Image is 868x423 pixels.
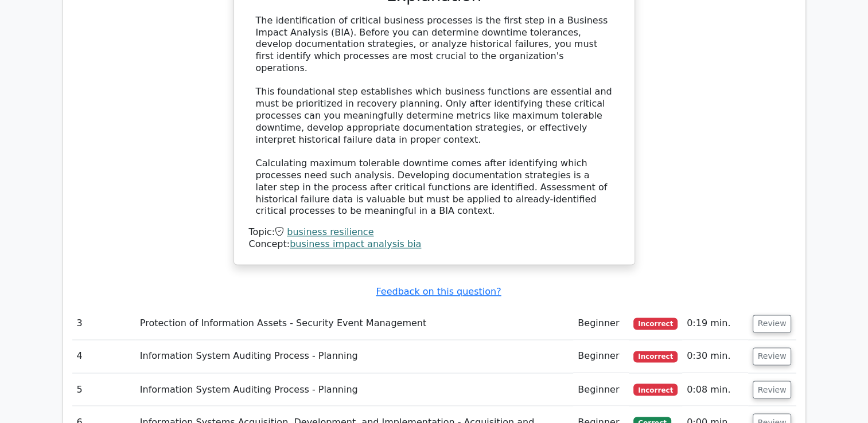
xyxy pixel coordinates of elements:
span: Incorrect [633,318,678,329]
td: 3 [72,307,135,340]
td: 4 [72,340,135,373]
span: Incorrect [633,383,678,395]
td: 0:08 min. [682,373,748,406]
td: Beginner [573,373,629,406]
td: 5 [72,373,135,406]
div: Topic: [249,226,620,238]
td: 0:30 min. [682,340,748,373]
span: Incorrect [633,351,678,362]
td: Beginner [573,307,629,340]
button: Review [753,347,792,365]
td: Beginner [573,340,629,373]
button: Review [753,381,792,398]
td: 0:19 min. [682,307,748,340]
a: Feedback on this question? [376,286,501,297]
a: business resilience [287,226,373,237]
div: The identification of critical business processes is the first step in a Business Impact Analysis... [256,15,613,218]
div: Concept: [249,238,620,250]
td: Protection of Information Assets - Security Event Management [135,307,573,340]
td: Information System Auditing Process - Planning [135,373,573,406]
a: business impact analysis bia [290,238,421,249]
button: Review [753,315,792,332]
td: Information System Auditing Process - Planning [135,340,573,373]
